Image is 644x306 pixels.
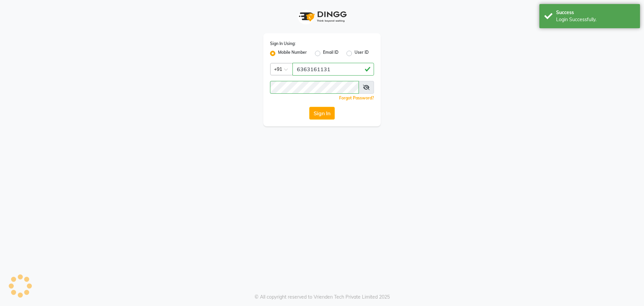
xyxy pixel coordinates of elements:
label: Mobile Number [278,49,307,57]
div: Success [556,9,635,16]
div: Login Successfully. [556,16,635,23]
img: logo1.svg [295,7,349,27]
button: Sign In [309,107,335,120]
label: Sign In Using: [270,41,296,47]
label: Email ID [323,49,338,57]
input: Username [270,81,359,94]
input: Username [292,63,374,76]
label: User ID [355,49,369,57]
a: Forgot Password? [339,95,374,100]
